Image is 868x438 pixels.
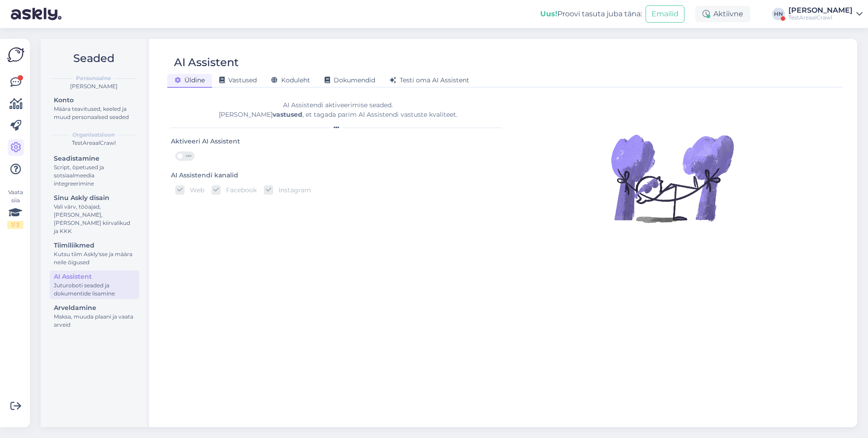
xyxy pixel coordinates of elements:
[271,76,310,84] span: Koduleht
[772,8,785,20] div: HN
[273,110,302,119] b: vastused
[646,5,684,23] button: Emailid
[54,95,135,105] div: Konto
[50,302,139,330] a: ArveldamineMaksa, muuda plaani ja vaata arveid
[54,241,135,250] div: Tiimiliikmed
[50,152,139,189] a: SeadistamineScript, õpetused ja sotsiaalmeedia integreerimine
[48,82,139,90] div: [PERSON_NAME]
[171,100,505,119] div: AI Assistendi aktiveerimise seaded. [PERSON_NAME] , et tagada parim AI Assistendi vastuste kvalit...
[54,250,135,267] div: Kutsu tiim Askly'sse ja määra neile õigused
[788,14,853,21] div: TestAreaalCrawl
[171,137,240,147] div: Aktiveeri AI Assistent
[54,303,135,313] div: Arveldamine
[788,7,853,14] div: [PERSON_NAME]
[50,271,139,299] a: AI AssistentJuturoboti seaded ja dokumentide lisamine
[54,105,135,121] div: Määra teavitused, keeled ja muud personaalsed seaded
[540,9,642,19] div: Proovi tasuta juba täna:
[609,115,736,242] img: Illustration
[221,186,257,195] label: Facebook
[54,272,135,281] div: AI Assistent
[7,221,24,229] div: 1 / 3
[788,7,863,21] a: [PERSON_NAME]TestAreaalCrawl
[48,139,139,147] div: TestAreaalCrawl
[171,171,238,181] div: AI Assistendi kanalid
[54,313,135,329] div: Maksa, muuda plaani ja vaata arveid
[183,152,194,160] span: OFF
[695,6,750,22] div: Aktiivne
[7,188,24,229] div: Vaata siia
[273,186,311,195] label: Instagram
[540,10,557,18] b: Uus!
[325,76,375,84] span: Dokumendid
[50,192,139,237] a: Sinu Askly disainVali värv, tööajad, [PERSON_NAME], [PERSON_NAME] kiirvalikud ja KKK
[54,203,135,235] div: Vali värv, tööajad, [PERSON_NAME], [PERSON_NAME] kiirvalikud ja KKK
[54,193,135,203] div: Sinu Askly disain
[174,54,239,71] div: AI Assistent
[390,76,469,84] span: Testi oma AI Assistent
[50,94,139,123] a: KontoMäära teavitused, keeled ja muud personaalsed seaded
[7,46,24,63] img: Askly Logo
[54,154,135,163] div: Seadistamine
[54,281,135,298] div: Juturoboti seaded ja dokumentide lisamine
[72,131,115,139] b: Organisatsioon
[48,50,139,67] h2: Seaded
[50,239,139,268] a: TiimiliikmedKutsu tiim Askly'sse ja määra neile õigused
[219,76,257,84] span: Vastused
[184,186,204,195] label: Web
[76,74,111,82] b: Personaalne
[54,163,135,188] div: Script, õpetused ja sotsiaalmeedia integreerimine
[175,76,205,84] span: Üldine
